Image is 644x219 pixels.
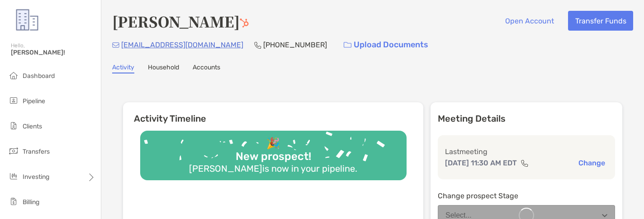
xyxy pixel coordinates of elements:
[112,11,249,32] h4: [PERSON_NAME]
[23,173,49,181] span: Investing
[148,64,179,73] a: Household
[438,190,615,201] p: Change prospect Stage
[8,196,19,207] img: billing icon
[8,171,19,182] img: investing icon
[438,113,615,124] p: Meeting Details
[576,158,608,168] button: Change
[240,18,249,27] img: Hubspot Icon
[121,39,243,50] p: [EMAIL_ADDRESS][DOMAIN_NAME]
[568,11,633,31] button: Transfer Funds
[338,35,434,55] a: Upload Documents
[8,120,19,131] img: clients icon
[23,97,45,105] span: Pipeline
[254,41,261,49] img: Phone Icon
[240,11,249,32] a: Go to Hubspot Deal
[8,95,19,106] img: pipeline icon
[445,146,608,157] p: Last meeting
[23,72,55,80] span: Dashboard
[11,4,43,36] img: Zoe Logo
[112,42,119,48] img: Email Icon
[232,150,315,163] div: New prospect!
[8,146,19,156] img: transfers icon
[112,64,134,73] a: Activity
[498,11,561,31] button: Open Account
[123,102,423,124] h6: Activity Timeline
[185,163,361,174] div: [PERSON_NAME] is now in your pipeline.
[23,148,50,155] span: Transfers
[23,198,39,206] span: Billing
[8,70,19,81] img: dashboard icon
[344,42,351,48] img: button icon
[521,160,529,167] img: communication type
[263,137,284,150] div: 🎉
[445,157,517,169] p: [DATE] 11:30 AM EDT
[23,123,42,130] span: Clients
[193,64,220,73] a: Accounts
[263,41,327,49] hm-ph: [PHONE_NUMBER]
[11,49,95,56] span: [PERSON_NAME]!
[140,131,407,173] img: Confetti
